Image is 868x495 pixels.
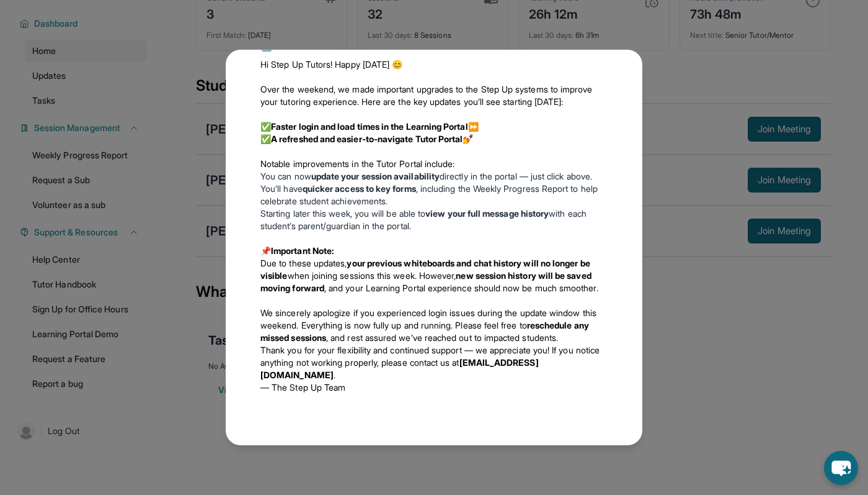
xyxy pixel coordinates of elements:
[260,59,402,70] span: Hi Step Up Tutors! Happy [DATE] 😊
[260,171,311,181] span: You can now
[324,283,598,293] span: , and your Learning Portal experience should now be much smoother.
[260,134,271,144] span: ✅
[303,183,416,194] strong: quicker access to key forms
[468,121,479,132] span: ⏩
[260,183,598,206] span: , including the Weekly Progress Report to help celebrate student achievements.
[260,345,600,368] span: Thank you for your flexibility and continued support — we appreciate you! If you notice anything ...
[288,270,456,281] span: when joining sessions this week. However,
[260,158,454,169] span: Notable improvements in the Tutor Portal include:
[260,183,608,207] li: You’ll have
[824,451,858,485] button: chat-button
[260,84,592,107] span: Over the weekend, we made important upgrades to the Step Up systems to improve your tutoring expe...
[260,208,425,219] span: Starting later this week, you will be able to
[463,134,473,144] span: 💅
[311,171,440,181] strong: update your session availability
[260,258,590,281] strong: your previous whiteboards and chat history will no longer be visible
[271,121,468,132] strong: Faster login and load times in the Learning Portal
[425,208,549,219] strong: view your full message history
[260,307,596,330] span: We sincerely apologize if you experienced login issues during the update window this weekend. Eve...
[440,171,592,181] span: directly in the portal — just click above.
[326,332,558,343] span: , and rest assured we’ve reached out to impacted students.
[260,121,271,132] span: ✅
[334,370,335,380] span: .
[260,245,271,256] span: 📌
[271,134,463,144] strong: A refreshed and easier-to-navigate Tutor Portal
[260,382,345,393] span: — The Step Up Team
[271,245,334,256] strong: Important Note:
[260,258,347,268] span: Due to these updates,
